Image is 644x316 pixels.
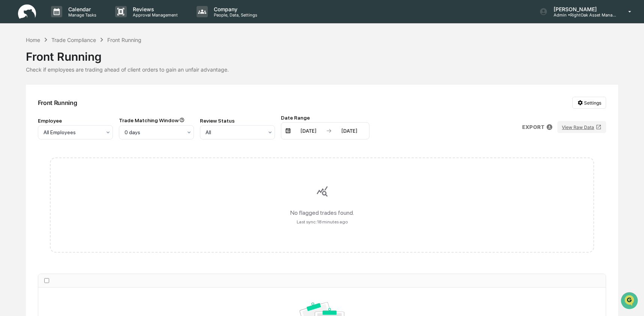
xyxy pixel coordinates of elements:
span: Data Lookup [15,109,47,116]
a: 🗄️Attestations [51,91,96,105]
a: 🔎Data Lookup [5,106,50,119]
div: We're available if you need us! [26,65,95,71]
img: logo [18,4,36,19]
p: People, Data, Settings [208,12,261,18]
div: 🔎 [8,109,14,115]
p: Manage Tasks [62,12,100,18]
div: Trade Compliance [51,37,96,43]
img: arrow right [326,128,332,134]
p: Reviews [127,6,182,12]
p: EXPORT [522,124,545,130]
button: Settings [572,97,606,109]
div: 🗄️ [54,95,60,101]
div: No flagged trades found. [290,209,354,216]
p: [PERSON_NAME] [548,6,617,12]
p: How can we help? [8,16,137,28]
p: Admin • RightOak Asset Management, LLC [548,12,617,18]
span: Pylon [75,127,91,133]
img: 1746055101610-c473b297-6a78-478c-a979-82029cc54cd1 [8,57,21,71]
img: calendar [285,128,291,134]
p: Company [208,6,261,12]
div: Home [26,37,40,43]
div: 🖐️ [8,95,14,101]
div: Front Running [107,37,141,43]
div: [DATE] [333,128,365,134]
a: 🖐️Preclearance [5,91,51,105]
span: Attestations [62,94,93,102]
div: [DATE] [293,128,324,134]
p: Approval Management [127,12,182,18]
div: Last sync: 18 minutes ago [297,219,348,225]
span: Preclearance [15,94,48,102]
p: Calendar [62,6,100,12]
button: View Raw Data [557,121,606,133]
div: Date Range [281,115,369,121]
a: Powered byPylon [53,127,91,133]
div: Review Status [200,118,275,124]
div: Check if employees are trading ahead of client orders to gain an unfair advantage. [26,66,618,73]
iframe: Open customer support [620,291,640,312]
div: Front Running [26,44,618,63]
div: Trade Matching Window [119,117,194,124]
div: Employee [38,118,113,124]
div: Front Running [38,99,77,106]
button: Start new chat [128,60,137,69]
div: Start new chat [26,57,123,65]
